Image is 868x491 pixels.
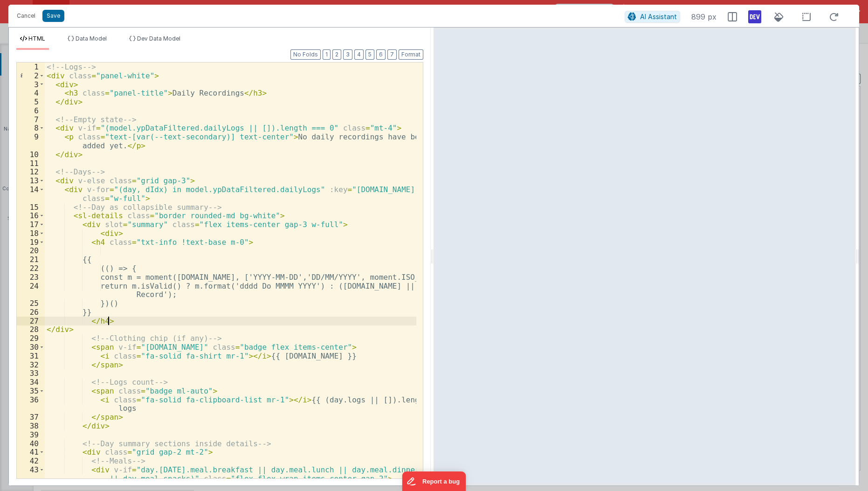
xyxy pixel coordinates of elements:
div: 2 [17,71,45,80]
button: 7 [387,49,397,60]
div: 32 [17,360,45,369]
div: 13 [17,176,45,185]
div: 14 [17,185,45,203]
div: 16 [17,211,45,220]
div: 41 [17,448,45,456]
span: Dev Data Model [137,35,180,42]
div: 36 [17,395,45,413]
div: 29 [17,334,45,343]
div: 42 [17,456,45,465]
div: 4 [17,89,45,97]
div: 18 [17,229,45,238]
div: 9 [17,132,45,150]
div: 20 [17,246,45,255]
div: 30 [17,343,45,352]
span: Data Model [76,35,107,42]
div: 11 [17,159,45,168]
div: 5 [17,97,45,106]
div: 12 [17,167,45,176]
button: Cancel [12,9,40,22]
button: Save [42,10,64,22]
button: No Folds [290,49,321,60]
div: 27 [17,317,45,325]
div: 37 [17,413,45,422]
div: 10 [17,150,45,159]
button: 1 [323,49,331,60]
span: 899 px [691,11,716,22]
div: 38 [17,422,45,430]
button: 2 [332,49,341,60]
div: 26 [17,308,45,317]
span: HTML [28,35,45,42]
div: 7 [17,115,45,124]
div: 21 [17,255,45,264]
button: 6 [376,49,386,60]
div: 22 [17,264,45,273]
span: AI Assistant [640,13,677,21]
button: Format [399,49,423,60]
div: 19 [17,238,45,247]
div: 43 [17,465,45,483]
div: 34 [17,378,45,387]
div: 35 [17,387,45,395]
div: 33 [17,369,45,378]
div: 39 [17,430,45,439]
div: 25 [17,299,45,308]
div: 24 [17,282,45,299]
button: 4 [354,49,364,60]
button: 3 [343,49,352,60]
div: 3 [17,80,45,89]
button: 5 [365,49,374,60]
div: 40 [17,439,45,448]
button: AI Assistant [625,11,680,23]
div: 15 [17,203,45,212]
div: 6 [17,106,45,115]
div: 23 [17,273,45,282]
div: 8 [17,124,45,132]
iframe: Marker.io feedback button [402,471,466,491]
div: 17 [17,220,45,229]
div: 1 [17,62,45,71]
div: 28 [17,325,45,334]
div: 31 [17,352,45,360]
